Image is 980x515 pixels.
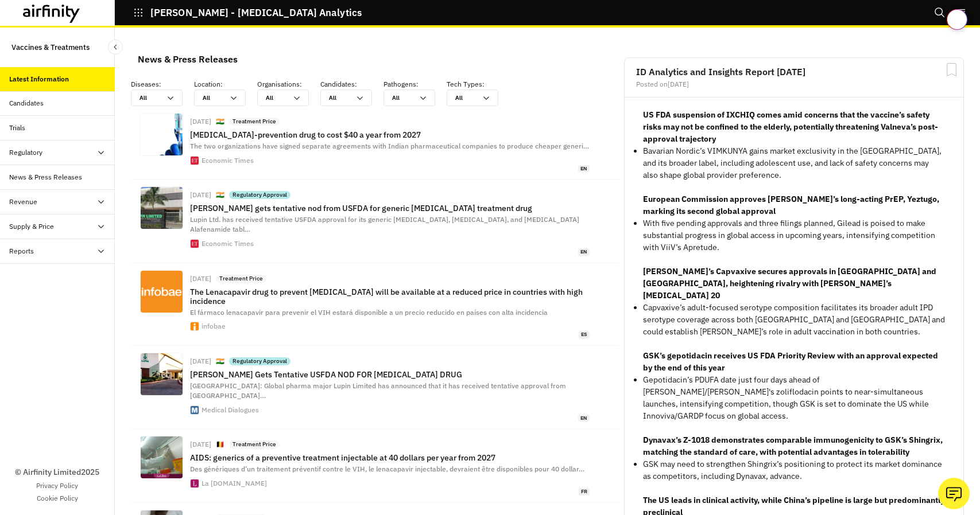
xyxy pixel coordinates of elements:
[131,346,619,429] a: [DATE]🇮🇳Regulatory Approval[PERSON_NAME] Gets Tentative USFDA NOD FOR [MEDICAL_DATA] DRUG[GEOGRAP...
[384,79,447,89] p: Pathogens :
[643,110,938,144] strong: US FDA suspension of IXCHIQ comes amid concerns that the vaccine’s safety risks may not be confin...
[9,246,34,256] div: Reports
[636,67,952,76] h2: ID Analytics and Insights Report [DATE]
[190,215,579,233] span: Lupin Ltd. has received tentative USFDA approval for its generic [MEDICAL_DATA], [MEDICAL_DATA], ...
[216,440,224,450] p: 🇧🇪
[141,114,183,155] img: articleshow.jpg
[202,480,267,487] div: La [DOMAIN_NAME]
[190,308,548,317] span: El fármaco lenacapavir para prevenir el VIH estará disponible a un precio reducido en países con ...
[233,118,276,126] p: Treatment Price
[578,165,590,173] span: en
[219,275,263,283] p: Treatment Price
[131,79,194,89] p: Diseases :
[190,192,211,198] div: [DATE]
[37,493,78,504] a: Cookie Policy
[202,240,254,247] div: Economic Times
[934,3,946,22] button: Search
[320,79,384,89] p: Candidates :
[579,488,590,496] span: fr
[202,323,226,330] div: infobae
[578,248,590,256] span: en
[202,407,259,413] div: Medical Dialogues
[131,106,619,180] a: [DATE]🇮🇳Treatment Price[MEDICAL_DATA]-prevention drug to cost $40 a year from 2027The two organiz...
[141,271,183,313] img: fallback-promo-image-1200x630.png
[9,123,25,133] div: Trials
[138,50,238,68] div: News & Press Releases
[190,142,589,150] span: The two organizations have signed separate agreements with Indian pharmaceutical companies to pro...
[9,147,42,158] div: Regulatory
[9,74,69,84] div: Latest Information
[190,381,566,400] span: [GEOGRAPHIC_DATA]: Global pharma major Lupin Limited has announced that it has received tentative...
[190,204,590,213] p: [PERSON_NAME] gets tentative nod from USFDA for generic [MEDICAL_DATA] treatment drug
[190,370,590,379] p: [PERSON_NAME] Gets Tentative USFDA NOD FOR [MEDICAL_DATA] DRUG
[191,240,199,248] img: et.jpg
[190,287,590,306] p: The Lenacapavir drug to prevent [MEDICAL_DATA] will be available at a reduced price in countries ...
[190,358,211,365] div: [DATE]
[578,415,590,422] span: en
[108,40,123,54] button: Close Sidebar
[233,357,287,365] p: Regulatory Approval
[447,79,510,89] p: Tech Types :
[191,479,199,487] img: apple-touch-icon-180.png
[131,263,619,346] a: [DATE]Treatment PriceThe Lenacapavir drug to prevent [MEDICAL_DATA] will be available at a reduce...
[133,3,362,22] button: [PERSON_NAME] - [MEDICAL_DATA] Analytics
[11,37,90,58] p: Vaccines & Treatments
[36,481,78,491] a: Privacy Policy
[190,118,211,125] div: [DATE]
[190,130,590,139] p: [MEDICAL_DATA]-prevention drug to cost $40 a year from 2027
[9,98,44,108] div: Candidates
[944,63,959,77] svg: Bookmark Report
[643,266,936,301] strong: [PERSON_NAME]’s Capvaxive secures approvals in [GEOGRAPHIC_DATA] and [GEOGRAPHIC_DATA], heighteni...
[579,331,590,338] span: es
[15,466,99,478] p: © Airfinity Limited 2025
[643,374,945,422] p: Gepotidacin’s PDUFA date just four days ahead of [PERSON_NAME]/[PERSON_NAME]'s zoliflodacin point...
[643,350,938,373] strong: GSK’s gepotidacin receives US FDA Priority Review with an approval expected by the end of this year
[191,406,199,414] img: favicon.ico
[190,453,590,462] p: AIDS: generics of a preventive treatment injectable at 40 dollars per year from 2027
[216,357,224,366] p: 🇮🇳
[131,429,619,502] a: [DATE]🇧🇪Treatment PriceAIDS: generics of a preventive treatment injectable at 40 dollars per year...
[643,194,939,216] strong: European Commission approves [PERSON_NAME]’s long-acting PrEP, Yeztugo, marking its second global...
[257,79,320,89] p: Organisations :
[150,7,362,18] p: [PERSON_NAME] - [MEDICAL_DATA] Analytics
[9,197,37,207] div: Revenue
[9,221,54,232] div: Supply & Price
[643,302,945,338] p: Capvaxive’s adult-focused serotype composition facilitates its broader adult IPD serotype coverag...
[202,157,254,164] div: Economic Times
[141,187,183,229] img: articleshow.jpg
[643,217,945,253] p: With five pending approvals and three filings planned, Gilead is poised to make substantial progr...
[216,190,224,200] p: 🇮🇳
[938,478,970,509] button: Ask our analysts
[233,191,287,199] p: Regulatory Approval
[643,145,945,181] p: Bavarian Nordic’s VIMKUNYA gains market exclusivity in the [GEOGRAPHIC_DATA], and its broader lab...
[233,440,276,448] p: Treatment Price
[643,458,945,482] p: GSK may need to strengthen Shingrix’s positioning to protect its market dominance as competitors,...
[191,157,199,165] img: et.jpg
[141,353,183,395] img: 231729-lupin-50-3.jpg
[194,79,257,89] p: Location :
[643,435,943,457] strong: Dynavax’s Z-1018 demonstrates comparable immunogenicity to GSK’s Shingrix, matching the standard ...
[190,441,211,448] div: [DATE]
[636,81,952,88] div: Posted on [DATE]
[141,436,183,478] img: Q3TRYJON5ZFIXGBDF65PBR2UIQ.jpg
[190,465,584,473] span: Des génériques d’un traitement préventif contre le VIH, le lenacapavir injectable, devraient être...
[216,117,224,127] p: 🇮🇳
[131,180,619,263] a: [DATE]🇮🇳Regulatory Approval[PERSON_NAME] gets tentative nod from USFDA for generic [MEDICAL_DATA]...
[9,172,82,182] div: News & Press Releases
[190,275,211,282] div: [DATE]
[191,322,199,330] img: android-chrome-512x512.png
